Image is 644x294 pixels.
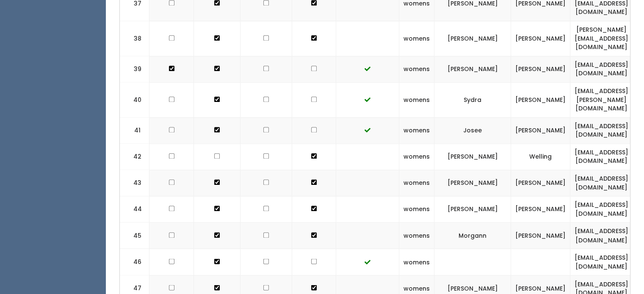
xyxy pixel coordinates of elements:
[570,196,633,223] td: [EMAIL_ADDRESS][DOMAIN_NAME]
[120,249,149,275] td: 46
[570,143,633,170] td: [EMAIL_ADDRESS][DOMAIN_NAME]
[434,56,511,82] td: [PERSON_NAME]
[120,196,149,223] td: 44
[120,223,149,249] td: 45
[399,249,434,275] td: womens
[120,117,149,143] td: 41
[434,143,511,170] td: [PERSON_NAME]
[570,82,633,117] td: [EMAIL_ADDRESS][PERSON_NAME][DOMAIN_NAME]
[511,223,570,249] td: [PERSON_NAME]
[434,21,511,56] td: [PERSON_NAME]
[399,170,434,196] td: womens
[120,21,149,56] td: 38
[434,170,511,196] td: [PERSON_NAME]
[570,117,633,143] td: [EMAIL_ADDRESS][DOMAIN_NAME]
[399,196,434,223] td: womens
[511,117,570,143] td: [PERSON_NAME]
[511,56,570,82] td: [PERSON_NAME]
[120,56,149,82] td: 39
[511,21,570,56] td: [PERSON_NAME]
[434,196,511,223] td: [PERSON_NAME]
[570,56,633,82] td: [EMAIL_ADDRESS][DOMAIN_NAME]
[399,56,434,82] td: womens
[570,21,633,56] td: [PERSON_NAME][EMAIL_ADDRESS][DOMAIN_NAME]
[434,82,511,117] td: Sydra
[511,196,570,223] td: [PERSON_NAME]
[511,143,570,170] td: Welling
[570,249,633,275] td: [EMAIL_ADDRESS][DOMAIN_NAME]
[511,170,570,196] td: [PERSON_NAME]
[434,223,511,249] td: Morgann
[570,170,633,196] td: [EMAIL_ADDRESS][DOMAIN_NAME]
[399,143,434,170] td: womens
[511,82,570,117] td: [PERSON_NAME]
[399,117,434,143] td: womens
[120,143,149,170] td: 42
[570,223,633,249] td: [EMAIL_ADDRESS][DOMAIN_NAME]
[399,82,434,117] td: womens
[434,117,511,143] td: Josee
[120,82,149,117] td: 40
[399,21,434,56] td: womens
[399,223,434,249] td: womens
[120,170,149,196] td: 43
